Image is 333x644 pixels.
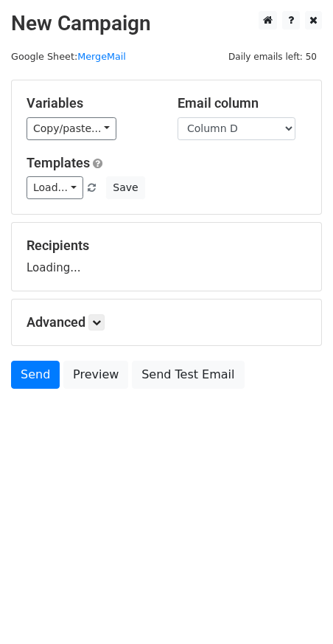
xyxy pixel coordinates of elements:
[132,361,244,389] a: Send Test Email
[27,176,83,199] a: Load...
[223,49,322,65] span: Daily emails left: 50
[223,51,322,62] a: Daily emails left: 50
[11,11,322,36] h2: New Campaign
[27,314,306,330] h5: Advanced
[27,238,306,276] div: Loading...
[11,361,60,389] a: Send
[27,95,155,111] h5: Variables
[63,361,128,389] a: Preview
[27,155,90,170] a: Templates
[27,117,116,140] a: Copy/paste...
[11,51,126,62] small: Google Sheet:
[27,238,306,254] h5: Recipients
[106,176,144,199] button: Save
[77,51,126,62] a: MergeMail
[178,95,306,111] h5: Email column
